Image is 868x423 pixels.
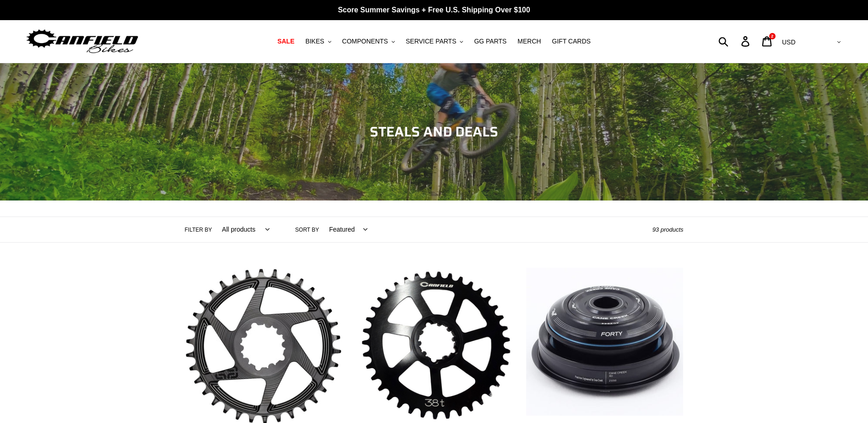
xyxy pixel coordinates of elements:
a: GIFT CARDS [547,35,595,48]
label: Filter by [185,226,212,234]
label: Sort by [295,226,319,234]
span: SERVICE PARTS [406,38,456,45]
button: SERVICE PARTS [401,35,468,48]
a: SALE [273,35,299,48]
a: 2 [757,32,778,51]
span: COMPONENTS [342,38,388,45]
span: STEALS AND DEALS [370,121,498,142]
a: MERCH [513,35,545,48]
input: Search [723,31,747,51]
button: COMPONENTS [338,35,399,48]
span: BIKES [305,38,324,45]
a: GG PARTS [469,35,511,48]
span: SALE [277,38,294,45]
button: BIKES [301,35,335,48]
img: Canfield Bikes [25,27,140,56]
span: MERCH [518,38,541,45]
span: GG PARTS [474,38,507,45]
span: 93 products [652,226,684,233]
span: 2 [771,34,773,38]
span: GIFT CARDS [552,38,591,45]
